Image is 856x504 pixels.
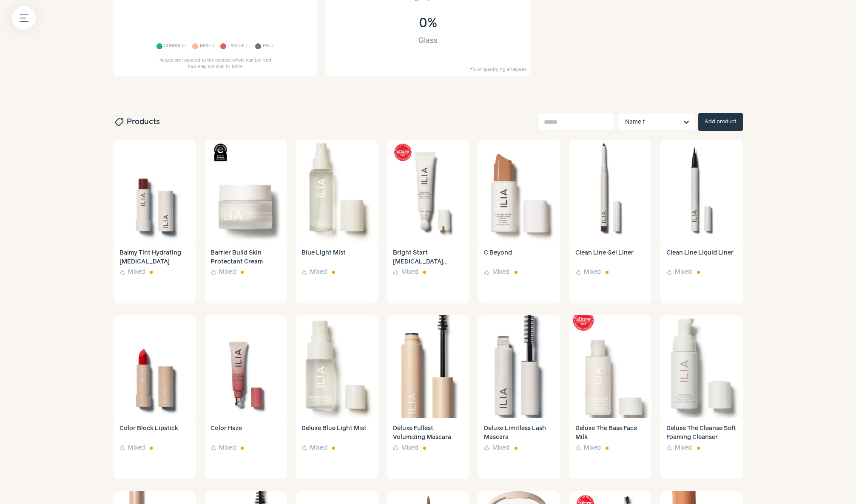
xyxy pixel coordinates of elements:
[492,444,509,453] span: Mixed
[205,418,287,479] a: Color Haze Mixed
[660,418,742,479] a: Deluxe The Cleanse Soft Foaming Cleanser Mixed
[114,116,160,127] h2: Products
[584,444,601,453] span: Mixed
[219,444,236,453] span: Mixed
[393,424,463,442] h4: Deluxe Fullest Volumizing Mascara
[575,424,646,442] h4: Deluxe The Base Face Milk
[584,268,601,277] span: Mixed
[301,424,372,442] h4: Deluxe Blue Light Mist
[660,315,742,418] img: Deluxe The Cleanse Soft Foaming Cleanser
[387,140,469,243] img: Bright Start Retinol Alternative Eye Cream
[575,249,646,266] h4: Clean Line Gel Liner
[478,418,560,479] a: Deluxe Limitless Lash Mascara Mixed
[310,268,327,277] span: Mixed
[205,243,287,304] a: Barrier Build Skin Protectant Cream Mixed
[660,243,742,303] a: Clean Line Liquid Liner Mixed
[478,243,560,303] a: C Beyond Mixed
[387,243,469,304] a: Bright Start [MEDICAL_DATA] Alternative Eye Cream Mixed
[401,268,418,277] span: Mixed
[119,424,190,442] h4: Color Block Lipstick
[205,315,287,418] img: Color Haze
[387,418,469,479] a: Deluxe Fullest Volumizing Mascara Mixed
[156,57,275,71] p: Values are rounded to the nearest whole number and thus may not sum to 100%.
[660,140,742,243] img: Clean Line Liquid Liner
[341,16,515,31] div: 0%
[675,268,692,277] span: Mixed
[200,42,214,51] span: Mixed
[569,315,651,418] img: Deluxe The Base Face Milk
[569,243,651,304] a: Clean Line Gel Liner Mixed
[310,444,327,453] span: Mixed
[164,42,186,51] span: Curbside
[484,424,554,442] h4: Deluxe Limitless Lash Mascara
[210,424,281,442] h4: Color Haze
[569,140,651,243] img: Clean Line Gel Liner
[666,424,737,442] h4: Deluxe The Cleanse Soft Foaming Cleanser
[219,268,236,277] span: Mixed
[470,66,527,74] small: *% of qualifying analyses
[228,42,249,51] span: Landfill
[569,418,651,479] a: Deluxe The Base Face Milk Mixed
[301,249,372,266] h4: Blue Light Mist
[210,249,281,266] h4: Barrier Build Skin Protectant Cream
[393,249,463,266] h4: Bright Start Retinol Alternative Eye Cream
[114,140,196,243] img: Balmy Tint Hydrating Lip Balm
[478,140,560,243] img: C Beyond
[296,315,378,418] img: Deluxe Blue Light Mist
[114,315,196,418] img: Color Block Lipstick
[114,418,196,479] a: Color Block Lipstick Mixed
[296,418,378,479] a: Deluxe Blue Light Mist Mixed
[401,444,418,453] span: Mixed
[128,268,145,277] span: Mixed
[484,249,554,266] h4: C Beyond
[119,249,190,266] h4: Balmy Tint Hydrating Lip Balm
[113,117,124,127] span: sell
[341,35,515,46] div: Glass
[296,243,378,303] a: Blue Light Mist Mixed
[296,140,378,243] img: Blue Light Mist
[387,315,469,418] img: Deluxe Fullest Volumizing Mascara
[698,113,743,131] button: Add product
[666,249,737,266] h4: Clean Line Liquid Liner
[478,315,560,418] img: Deluxe Limitless Lash Mascara
[128,444,145,453] span: Mixed
[492,268,509,277] span: Mixed
[114,243,196,304] a: Balmy Tint Hydrating [MEDICAL_DATA] Mixed
[263,42,274,51] span: Pact
[675,444,692,453] span: Mixed
[205,140,287,243] img: Barrier Build Skin Protectant Cream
